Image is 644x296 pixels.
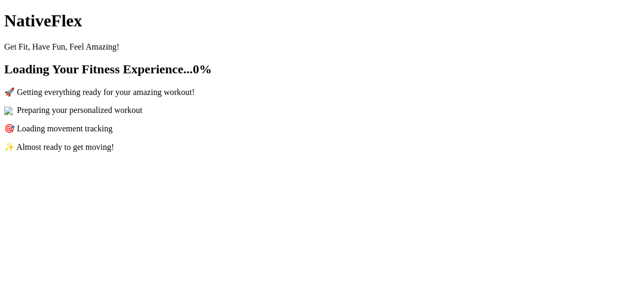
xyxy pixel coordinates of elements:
img: Logo [4,107,13,115]
p: 🚀 Getting everything ready for your amazing workout! [4,87,640,97]
h2: Loading Your Fitness Experience... 0 % [4,62,640,77]
p: Preparing your personalized workout [4,106,640,115]
p: ✨ Almost ready to get moving! [4,142,640,152]
p: Get Fit, Have Fun, Feel Amazing! [4,42,640,52]
h1: NativeFlex [4,11,640,31]
p: 🎯 Loading movement tracking [4,123,640,133]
